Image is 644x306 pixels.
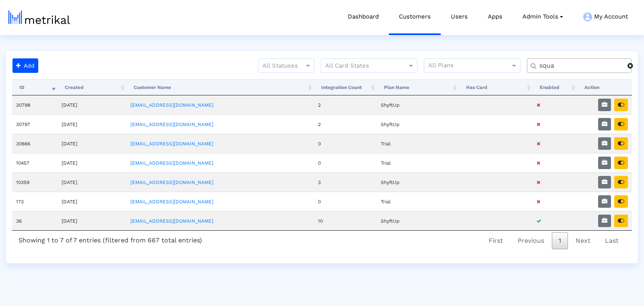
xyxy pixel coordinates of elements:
td: 0 [314,153,377,172]
td: Trial [377,134,459,153]
a: Previous [511,232,551,249]
a: Next [569,232,597,249]
div: Showing 1 to 7 of 7 entries (filtered from 667 total entries) [12,231,208,247]
td: 36 [12,211,58,230]
a: First [482,232,510,249]
td: [DATE] [58,114,126,134]
td: ShyftUp [377,95,459,114]
td: 0 [314,134,377,153]
th: ID: activate to sort column ascending [12,79,58,95]
button: Add [12,58,38,73]
a: [EMAIL_ADDRESS][DOMAIN_NAME] [130,199,213,205]
td: [DATE] [58,95,126,114]
a: [EMAIL_ADDRESS][DOMAIN_NAME] [130,102,213,108]
a: [EMAIL_ADDRESS][DOMAIN_NAME] [130,122,213,127]
td: ShyftUp [377,211,459,230]
td: [DATE] [58,172,126,192]
td: 2 [314,114,377,134]
a: [EMAIL_ADDRESS][DOMAIN_NAME] [130,141,213,147]
td: 30798 [12,95,58,114]
td: [DATE] [58,153,126,172]
td: Trial [377,153,459,172]
th: Action [577,79,632,95]
td: 2 [314,95,377,114]
th: Enabled: activate to sort column ascending [533,79,577,95]
td: 10 [314,211,377,230]
td: [DATE] [58,192,126,211]
td: 30666 [12,134,58,153]
a: [EMAIL_ADDRESS][DOMAIN_NAME] [130,218,213,224]
input: All Plans [428,61,512,71]
th: Integration Count: activate to sort column ascending [314,79,377,95]
td: 173 [12,192,58,211]
td: [DATE] [58,211,126,230]
a: 1 [552,232,568,249]
td: Trial [377,192,459,211]
td: 0 [314,192,377,211]
td: ShyftUp [377,172,459,192]
a: [EMAIL_ADDRESS][DOMAIN_NAME] [130,180,213,185]
img: my-account-menu-icon.png [583,12,592,21]
input: All Card States [325,61,398,71]
a: Last [598,232,625,249]
th: Has Card: activate to sort column ascending [459,79,533,95]
td: ShyftUp [377,114,459,134]
td: 10359 [12,172,58,192]
td: 30797 [12,114,58,134]
input: Customer Name [534,62,627,70]
td: 10457 [12,153,58,172]
img: metrical-logo-light.png [8,10,70,24]
td: 3 [314,172,377,192]
th: Created: activate to sort column ascending [58,79,126,95]
th: Customer Name: activate to sort column ascending [126,79,314,95]
th: Plan Name: activate to sort column ascending [377,79,459,95]
td: [DATE] [58,134,126,153]
a: [EMAIL_ADDRESS][DOMAIN_NAME] [130,160,213,166]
